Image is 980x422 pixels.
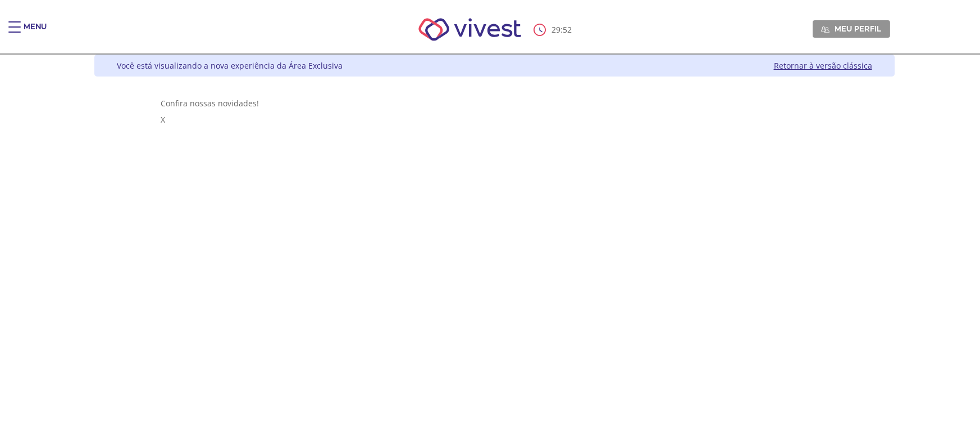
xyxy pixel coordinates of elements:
a: Meu perfil [813,20,890,37]
div: : [534,24,574,36]
img: Vivest [406,6,534,53]
img: Meu perfil [821,25,829,34]
div: Você está visualizando a nova experiência da Área Exclusiva [117,60,343,71]
span: Meu perfil [835,24,881,34]
span: X [161,114,165,125]
a: Retornar à versão clássica [774,60,872,71]
div: Menu [24,21,47,44]
span: 29 [551,24,560,35]
span: 52 [563,24,572,35]
div: Vivest [86,55,895,422]
div: Confira nossas novidades! [161,98,828,109]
